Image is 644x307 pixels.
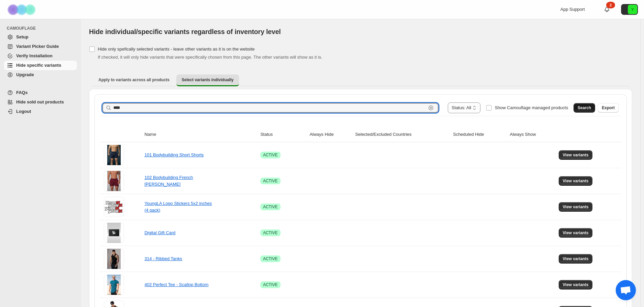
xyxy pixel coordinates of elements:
span: Verify Installation [16,53,53,58]
th: Always Hide [308,127,353,142]
button: Avatar with initials Y [621,4,638,15]
button: Apply to variants across all products [93,74,175,85]
span: Hide sold out products [16,99,64,104]
a: Hide specific variants [4,61,77,70]
a: FAQs [4,88,77,97]
span: Avatar with initials Y [628,5,637,14]
th: Name [142,127,258,142]
button: View variants [559,202,593,212]
span: ACTIVE [263,204,277,210]
button: Search [574,103,595,113]
a: 102 Bodybuilding French [PERSON_NAME] [144,175,193,187]
button: Select variants individually [176,74,239,86]
span: Setup [16,34,28,39]
a: Variant Picker Guide [4,42,77,51]
button: Export [598,103,619,113]
a: 2 [604,6,610,13]
span: View variants [563,230,589,236]
a: Upgrade [4,70,77,80]
text: Y [631,7,634,11]
span: View variants [563,152,589,158]
span: Show Camouflage managed products [495,105,568,110]
button: View variants [559,228,593,238]
a: Verify Installation [4,51,77,61]
th: Status [258,127,308,142]
span: Search [578,105,591,111]
span: ACTIVE [263,230,277,236]
span: Select variants individually [182,77,234,83]
a: Setup [4,32,77,42]
span: View variants [563,204,589,210]
button: View variants [559,176,593,186]
span: Upgrade [16,72,34,77]
div: Open chat [616,280,636,300]
th: Selected/Excluded Countries [353,127,451,142]
span: Apply to variants across all products [98,77,170,83]
div: 2 [606,2,615,8]
button: View variants [559,254,593,264]
a: Logout [4,107,77,116]
th: Always Show [508,127,557,142]
a: 314 - Ribbed Tanks [144,256,182,261]
a: 402 Perfect Tee - Scallop Bottom [144,282,208,287]
span: Hide only spefically selected variants - leave other variants as it is on the website [98,47,255,52]
span: Logout [16,109,31,114]
span: View variants [563,178,589,184]
span: If checked, it will only hide variants that were specifically chosen from this page. The other va... [98,55,322,60]
span: View variants [563,282,589,287]
span: Hide individual/specific variants regardless of inventory level [89,28,281,35]
a: 101 Bodybuilding Short Shorts [144,152,204,157]
img: Camouflage [5,0,39,19]
span: App Support [560,7,585,12]
span: CAMOUFLAGE [7,26,78,31]
span: View variants [563,256,589,262]
button: Clear [428,104,434,111]
a: Digital Gift Card [144,230,175,235]
span: ACTIVE [263,256,277,262]
span: ACTIVE [263,282,277,287]
span: ACTIVE [263,178,277,184]
span: Export [602,105,615,111]
button: View variants [559,150,593,160]
th: Scheduled Hide [451,127,508,142]
span: FAQs [16,90,28,95]
span: Variant Picker Guide [16,44,59,49]
a: Hide sold out products [4,97,77,107]
span: Hide specific variants [16,63,61,68]
button: View variants [559,280,593,289]
span: ACTIVE [263,152,277,158]
a: YoungLA Logo Stickers 5x2 inches (4 pack) [144,201,212,213]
